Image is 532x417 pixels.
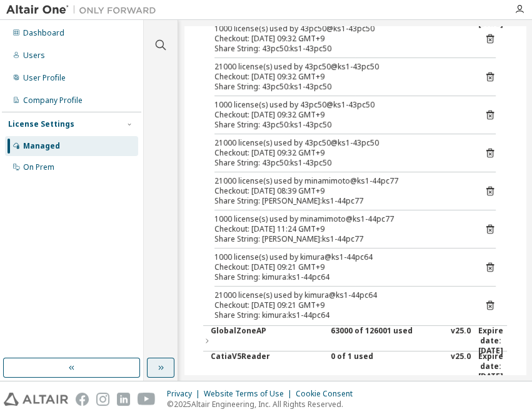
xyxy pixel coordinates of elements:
div: Share String: [PERSON_NAME]:ks1-44pc77 [214,196,466,206]
div: License Settings [8,119,74,129]
img: linkedin.svg [117,393,130,406]
button: CatiaV5Reader0 of 1 usedv25.0Expire date:[DATE] [211,351,507,381]
div: Users [23,51,45,61]
div: Checkout: [DATE] 09:32 GMT+9 [214,34,466,44]
div: 1000 license(s) used by kimura@ks1-44pc64 [214,252,466,262]
div: 21000 license(s) used by minamimoto@ks1-44pc77 [214,176,466,186]
div: Checkout: [DATE] 09:21 GMT+9 [214,262,466,272]
div: Share String: [PERSON_NAME]:ks1-44pc77 [214,234,466,244]
img: altair_logo.svg [4,393,68,406]
div: 21000 license(s) used by kimura@ks1-44pc64 [214,290,466,300]
img: instagram.svg [96,393,109,406]
div: Cookie Consent [296,389,360,399]
div: Share String: kimura:ks1-44pc64 [214,310,466,320]
div: v25.0 [451,351,471,381]
div: Checkout: [DATE] 09:21 GMT+9 [214,300,466,310]
div: Checkout: [DATE] 11:24 GMT+9 [214,224,466,234]
img: youtube.svg [138,393,156,406]
div: On Prem [23,162,54,172]
div: Expire date: [DATE] [478,351,507,381]
div: 0 of 1 used [331,351,443,381]
button: GlobalZoneAP63000 of 126001 usedv25.0Expire date:[DATE] [203,326,507,356]
div: Share String: 43pc50:ks1-43pc50 [214,120,466,130]
div: User Profile [23,73,66,83]
div: CatiaV5Reader [211,351,323,381]
div: Privacy [167,389,204,399]
div: Website Terms of Use [204,389,296,399]
div: 1000 license(s) used by 43pc50@ks1-43pc50 [214,24,466,34]
div: Share String: 43pc50:ks1-43pc50 [214,158,466,168]
div: Dashboard [23,28,64,38]
img: Altair One [6,4,163,16]
div: GlobalZoneAP [211,326,323,356]
p: © 2025 Altair Engineering, Inc. All Rights Reserved. [167,399,360,410]
div: Share String: kimura:ks1-44pc64 [214,272,466,282]
div: Share String: 43pc50:ks1-43pc50 [214,44,466,54]
div: 21000 license(s) used by 43pc50@ks1-43pc50 [214,138,466,148]
div: 21000 license(s) used by 43pc50@ks1-43pc50 [214,62,466,72]
div: 1000 license(s) used by 43pc50@ks1-43pc50 [214,100,466,110]
div: 1000 license(s) used by minamimoto@ks1-44pc77 [214,214,466,224]
div: Checkout: [DATE] 08:39 GMT+9 [214,186,466,196]
div: Checkout: [DATE] 09:32 GMT+9 [214,72,466,82]
img: facebook.svg [76,393,89,406]
div: Checkout: [DATE] 09:32 GMT+9 [214,110,466,120]
div: Share String: 43pc50:ks1-43pc50 [214,82,466,92]
div: v25.0 [451,326,471,356]
div: Managed [23,141,60,151]
div: Checkout: [DATE] 09:32 GMT+9 [214,148,466,158]
div: Company Profile [23,96,83,105]
div: 63000 of 126001 used [331,326,443,356]
div: Expire date: [DATE] [478,326,507,356]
